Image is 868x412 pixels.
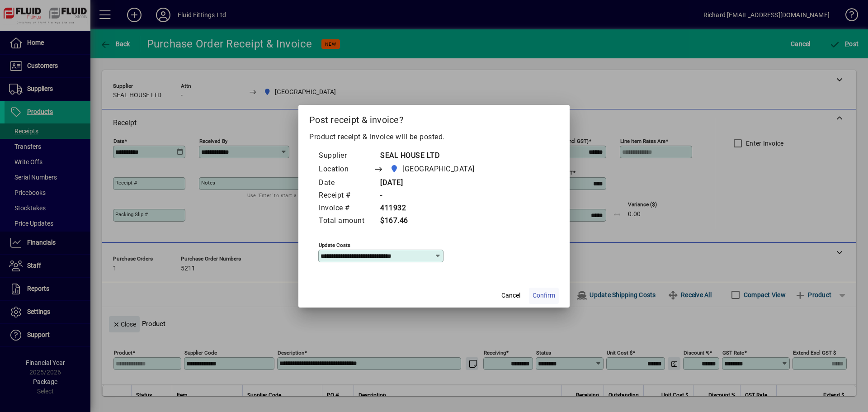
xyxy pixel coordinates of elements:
td: [DATE] [373,177,492,189]
p: Product receipt & invoice will be posted. [309,132,559,142]
td: - [373,189,492,202]
button: Confirm [529,288,559,304]
td: Date [318,177,373,189]
td: Invoice # [318,202,373,215]
td: Total amount [318,215,373,227]
span: Confirm [533,291,555,300]
span: Cancel [501,291,520,300]
span: AUCKLAND [387,163,478,175]
td: SEAL HOUSE LTD [373,150,492,162]
td: Supplier [318,150,373,162]
h2: Post receipt & invoice? [298,105,570,131]
span: [GEOGRAPHIC_DATA] [402,164,475,175]
button: Cancel [496,288,525,304]
td: 411932 [373,202,492,215]
mat-label: Update costs [319,242,350,248]
td: Receipt # [318,189,373,202]
td: Location [318,162,373,177]
td: $167.46 [373,215,492,227]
